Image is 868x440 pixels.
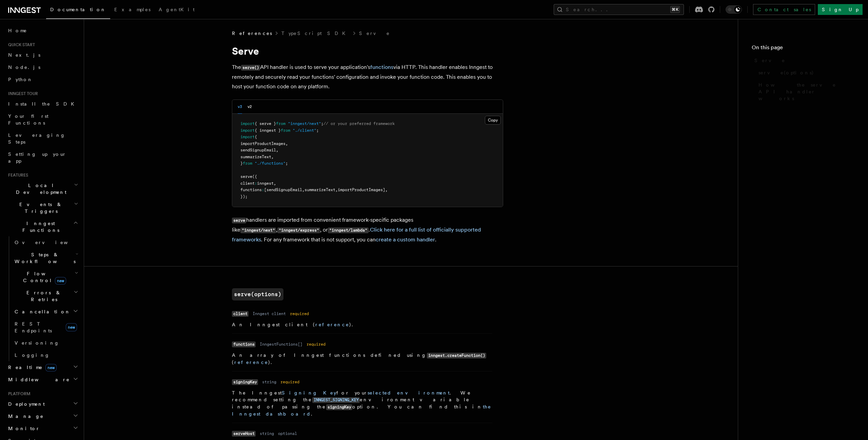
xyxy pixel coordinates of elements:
button: Copy [485,116,501,125]
span: Next.js [8,52,40,58]
span: { serve } [255,121,276,126]
span: "./client" [293,128,316,133]
span: from [276,121,285,126]
a: How the serve API handler works [756,79,854,105]
span: Node.js [8,65,40,70]
span: sendSignupEmail [240,148,276,152]
span: : [255,181,257,186]
h4: On this page [752,43,854,54]
span: Platform [5,391,31,397]
span: summarizeText [240,154,271,159]
a: INNGEST_SIGNING_KEY [312,397,360,402]
button: Manage [5,410,80,422]
a: reference [234,360,268,365]
code: serve() [241,65,260,71]
span: importProductImages] [338,187,385,192]
dd: required [290,311,309,316]
span: Install the SDK [8,101,78,107]
span: Monitor [5,425,40,432]
span: serve [240,174,252,179]
span: , [302,187,304,192]
span: importProductImages [240,141,285,146]
code: functions [232,342,256,347]
button: Cancellation [12,306,80,318]
a: serve(options) [756,67,854,79]
a: Versioning [12,337,80,349]
span: AgentKit [159,7,195,12]
code: "inngest/next" [240,227,276,233]
code: "inngest/lambda" [328,227,368,233]
span: Logging [15,352,50,358]
span: Realtime [5,364,57,371]
button: Inngest Functions [5,217,80,236]
span: ; [316,128,319,133]
button: Steps & Workflows [12,249,80,268]
p: handlers are imported from convenient framework-specific packages like , , or . . For any framewo... [232,215,503,244]
a: Signing Key [282,390,336,396]
a: Contact sales [753,4,815,15]
a: Node.js [5,61,80,73]
a: AgentKit [155,2,199,18]
span: new [45,364,57,371]
p: An Inngest client ( ). [232,321,492,328]
a: Setting up your app [5,148,80,167]
div: Inngest Functions [5,236,80,361]
span: new [66,323,77,331]
span: Documentation [50,7,106,12]
span: Inngest tour [5,91,38,96]
a: serve(options) [232,288,283,300]
span: client [240,181,255,186]
button: Flow Controlnew [12,268,80,287]
p: The Inngest for your . We recommend setting the environment variable instead of passing the optio... [232,389,492,417]
a: Examples [110,2,155,18]
a: Python [5,73,80,86]
span: , [285,141,288,146]
dd: InngestFunctions[] [260,342,302,347]
span: }); [240,194,248,199]
span: } [240,161,243,166]
span: Overview [15,240,84,245]
a: Next.js [5,49,80,61]
code: inngest.createFunction() [427,353,486,359]
span: Cancellation [12,308,71,315]
span: inngest [257,181,274,186]
code: serveHost [232,431,256,437]
a: Leveraging Steps [5,129,80,148]
span: ; [321,121,323,126]
a: Your first Functions [5,110,80,129]
span: , [271,154,274,159]
button: v3 [238,100,242,114]
dd: Inngest client [253,311,286,316]
a: functions [370,64,393,70]
span: Deployment [5,401,45,407]
span: Steps & Workflows [12,251,76,265]
button: v2 [248,100,252,114]
span: summarizeText [304,187,335,192]
span: new [55,277,66,285]
span: REST Endpoints [15,321,52,333]
span: , [385,187,388,192]
dd: string [260,431,274,436]
span: Leveraging Steps [8,132,65,145]
span: Versioning [15,340,59,346]
code: INNGEST_SIGNING_KEY [312,397,360,403]
span: Middleware [5,376,70,383]
a: TypeScript SDK [281,30,350,37]
span: Examples [114,7,151,12]
code: "inngest/express" [277,227,320,233]
span: How the serve API handler works [758,81,854,102]
button: Deployment [5,398,80,410]
span: ({ [252,174,257,179]
button: Errors & Retries [12,287,80,306]
span: import [240,134,255,139]
a: Sign Up [818,4,863,15]
span: Your first Functions [8,113,48,126]
span: Serve [754,57,785,64]
span: Flow Control [12,270,75,284]
a: REST Endpointsnew [12,318,80,337]
span: Events & Triggers [5,201,74,215]
a: Serve [359,30,390,37]
button: Monitor [5,422,80,435]
span: Local Development [5,182,74,196]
